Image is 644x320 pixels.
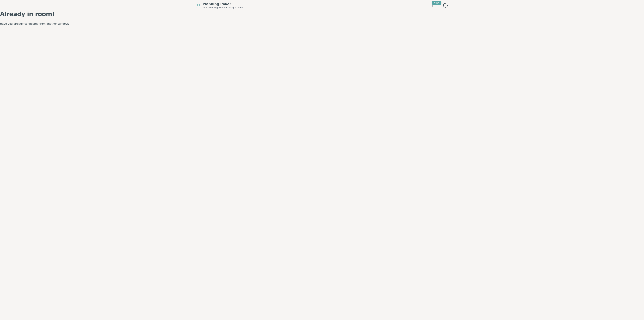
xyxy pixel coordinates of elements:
span: PP [197,3,200,7]
span: No.1 planning poker tool for agile teams [203,6,243,9]
div: New! [432,1,441,5]
a: PPPlanning PokerNo.1 planning poker tool for agile teams [196,2,243,9]
span: Planning Poker [203,2,243,6]
button: New! [430,2,436,8]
